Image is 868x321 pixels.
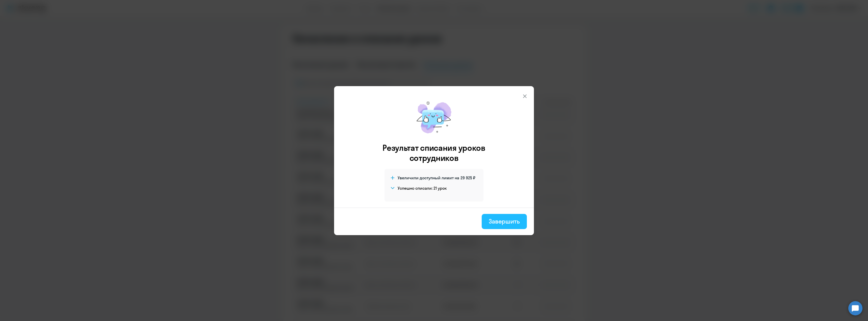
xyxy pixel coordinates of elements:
h4: Успешно списали: 21 урок [398,185,447,191]
button: Завершить [482,214,527,229]
img: mirage-message.png [411,96,457,139]
span: 29 925 ₽ [460,175,475,181]
span: Увеличили доступный лимит на [398,175,459,181]
div: Завершить [489,217,520,225]
h3: Результат списания уроков сотрудников [376,143,492,163]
